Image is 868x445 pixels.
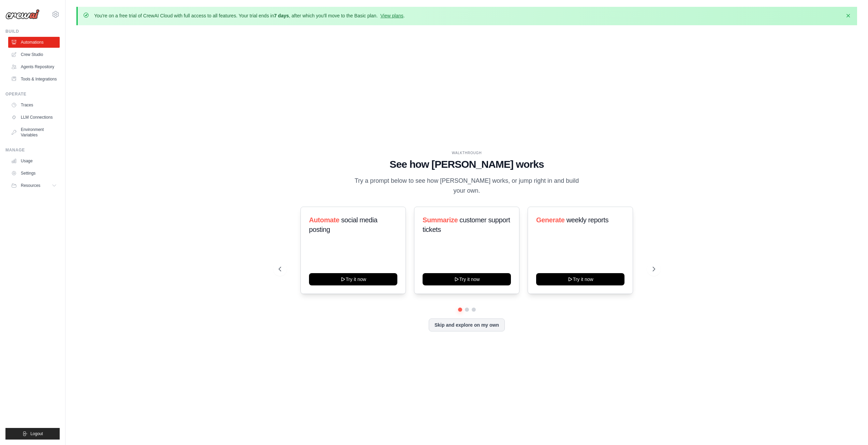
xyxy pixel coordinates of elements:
[309,273,397,285] button: Try it now
[8,168,60,179] a: Settings
[8,180,60,191] button: Resources
[8,100,60,110] a: Traces
[5,9,40,19] img: Logo
[536,273,624,285] button: Try it now
[352,176,582,196] p: Try a prompt below to see how [PERSON_NAME] works, or jump right in and build your own.
[8,124,60,140] a: Environment Variables
[279,150,655,155] div: WALKTHROUGH
[380,13,403,18] a: View plans
[429,318,505,331] button: Skip and explore on my own
[567,216,608,224] span: weekly reports
[423,216,510,233] span: customer support tickets
[8,112,60,123] a: LLM Connections
[5,428,60,440] button: Logout
[21,183,40,188] span: Resources
[309,216,339,224] span: Automate
[8,155,60,166] a: Usage
[30,431,43,436] span: Logout
[5,91,60,97] div: Operate
[8,37,60,48] a: Automations
[8,74,60,85] a: Tools & Integrations
[8,61,60,72] a: Agents Repository
[5,29,60,34] div: Build
[536,216,565,224] span: Generate
[274,13,289,18] strong: 7 days
[309,216,378,233] span: social media posting
[279,158,655,170] h1: See how [PERSON_NAME] works
[5,147,60,153] div: Manage
[94,12,405,19] p: You're on a free trial of CrewAI Cloud with full access to all features. Your trial ends in , aft...
[8,49,60,60] a: Crew Studio
[423,273,511,285] button: Try it now
[423,216,458,224] span: Summarize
